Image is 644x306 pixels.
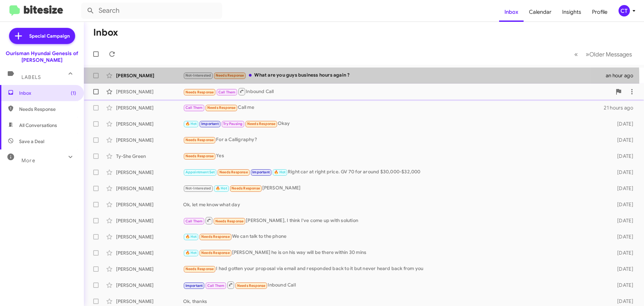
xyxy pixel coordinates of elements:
div: [DATE] [606,153,639,160]
div: [PERSON_NAME] [116,282,183,289]
div: We can talk to the phone [183,233,606,241]
span: Older Messages [589,51,632,58]
div: [PERSON_NAME] [116,201,183,208]
span: Important [201,122,219,126]
div: [DATE] [606,121,639,127]
div: Ok, thanks [183,298,606,305]
span: All Conversations [19,122,57,129]
button: Previous [570,47,582,61]
span: Special Campaign [29,33,70,39]
div: [DATE] [606,298,639,305]
span: Needs Response [185,267,214,271]
span: 🔥 Hot [185,251,197,255]
a: Calendar [524,2,557,22]
div: [DATE] [606,137,639,143]
div: Inbound Call [183,87,612,96]
div: [DATE] [606,250,639,256]
span: Call Them [218,90,236,94]
a: Inbox [499,2,524,22]
span: Inbox [19,90,76,96]
span: Important [185,283,203,288]
span: Save a Deal [19,138,44,145]
a: Insights [557,2,587,22]
div: [PERSON_NAME] [116,169,183,176]
div: For a Calligraphy? [183,136,606,144]
div: Inbound Call [183,281,606,289]
h1: Inbox [93,27,118,38]
span: 🔥 Hot [216,186,227,190]
div: [PERSON_NAME] [116,72,183,79]
div: [PERSON_NAME] [116,121,183,127]
span: Needs Response [216,73,244,78]
div: [DATE] [606,282,639,289]
div: [PERSON_NAME] [116,185,183,192]
span: 🔥 Hot [274,170,285,174]
a: Special Campaign [9,28,75,44]
div: Ty-She Green [116,153,183,160]
div: Ok, let me know what day [183,201,606,208]
span: Try Pausing [223,122,243,126]
input: Search [81,3,222,19]
div: [PERSON_NAME], I think I've come up with solution [183,216,606,225]
div: [PERSON_NAME] [116,88,183,95]
div: [PERSON_NAME] [116,298,183,305]
div: I had gotten your proposal via email and responded back to it but never heard back from you [183,265,606,273]
button: Next [582,47,636,61]
a: Profile [587,2,613,22]
div: [DATE] [606,169,639,176]
div: Right car at right price. GV 70 for around $30,000-$32,000 [183,168,606,176]
span: Needs Response [19,106,76,113]
div: [PERSON_NAME] [116,217,183,224]
span: Appointment Set [185,170,215,174]
span: Not-Interested [185,73,211,78]
span: Needs Response [185,90,214,94]
div: [PERSON_NAME] [116,233,183,240]
nav: Page navigation example [571,47,636,61]
span: Important [252,170,270,174]
div: an hour ago [606,72,639,79]
span: Needs Response [231,186,260,190]
div: [DATE] [606,233,639,240]
span: Needs Response [185,154,214,158]
span: 🔥 Hot [185,122,197,126]
div: [PERSON_NAME] [116,250,183,256]
div: [DATE] [606,217,639,224]
div: [PERSON_NAME] [183,184,606,192]
span: « [574,50,578,58]
span: Labels [21,74,41,80]
div: Call me [183,104,604,112]
div: Yes [183,152,606,160]
div: [PERSON_NAME] he is on his way will be there within 30 mins [183,249,606,257]
span: » [586,50,589,58]
div: [DATE] [606,185,639,192]
span: Call Them [185,105,203,110]
span: Call Them [185,219,203,223]
span: Call Them [207,283,225,288]
span: Needs Response [215,219,244,223]
div: [DATE] [606,266,639,272]
span: Needs Response [201,251,230,255]
button: CT [613,5,637,16]
span: (1) [71,90,76,96]
div: [PERSON_NAME] [116,137,183,143]
span: Needs Response [219,170,248,174]
span: More [21,158,35,164]
div: [DATE] [606,201,639,208]
div: 21 hours ago [604,104,639,111]
div: What are you guys business hours again ? [183,72,606,79]
span: 🔥 Hot [185,234,197,239]
span: Needs Response [185,138,214,142]
span: Needs Response [207,105,236,110]
div: Okay [183,120,606,128]
span: Needs Response [237,283,266,288]
div: [PERSON_NAME] [116,266,183,272]
div: CT [619,5,630,16]
span: Not-Interested [185,186,211,190]
div: [PERSON_NAME] [116,104,183,111]
span: Needs Response [247,122,276,126]
span: Needs Response [201,234,230,239]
